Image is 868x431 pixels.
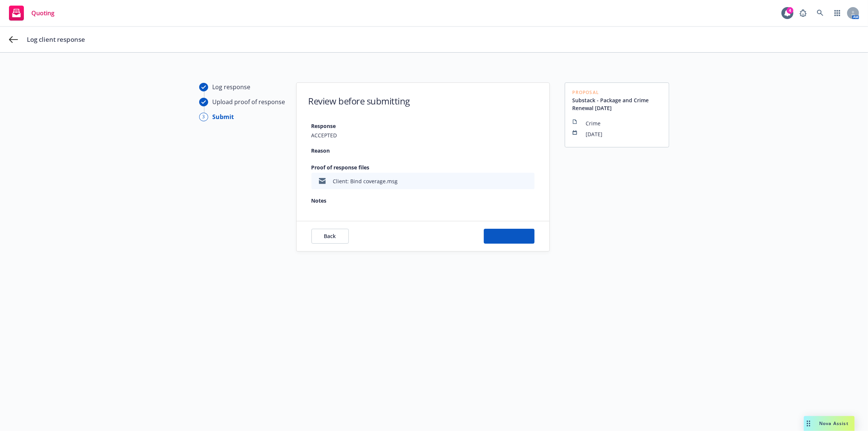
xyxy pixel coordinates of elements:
[525,177,532,185] button: preview file
[573,96,661,112] a: Substack - Package and Crime Renewal [DATE]
[199,113,208,121] div: 3
[586,119,661,127] span: Crime
[213,82,251,91] div: Log response
[830,6,845,21] a: Switch app
[311,131,535,139] span: ACCEPTED
[804,416,855,431] button: Nova Assist
[311,229,349,244] button: Back
[804,416,813,431] div: Drag to move
[213,97,285,106] div: Upload proof of response
[311,164,370,171] strong: Proof of response files
[484,229,535,244] button: Submit
[573,90,661,95] span: Proposal
[6,3,57,24] a: Quoting
[31,10,54,16] span: Quoting
[787,7,793,14] div: 4
[213,112,234,121] div: Submit
[311,122,336,129] strong: Response
[813,6,828,21] a: Search
[311,197,327,204] strong: Notes
[819,420,849,427] span: Nova Assist
[500,232,518,240] span: Submit
[333,177,398,185] div: Client: Bind coverage.msg
[796,6,811,21] a: Report a Bug
[513,177,519,185] button: download file
[324,232,336,240] span: Back
[308,95,410,107] h1: Review before submitting
[27,35,85,44] span: Log client response
[586,130,661,138] span: [DATE]
[311,147,330,154] strong: Reason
